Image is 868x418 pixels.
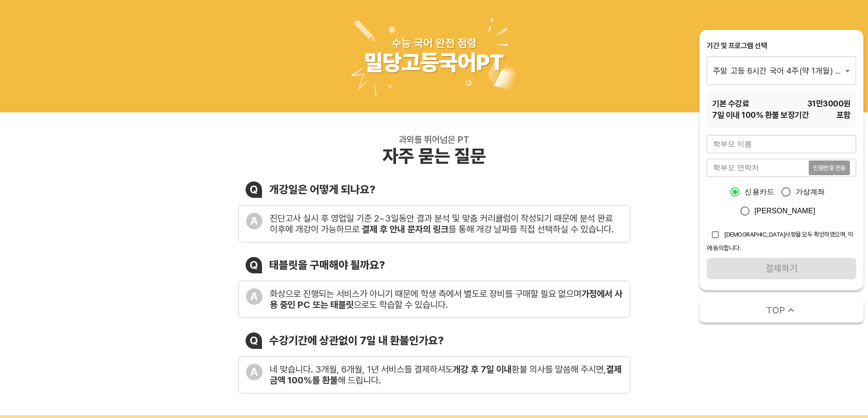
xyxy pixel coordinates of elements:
div: Q [246,332,262,349]
span: 기본 수강료 [712,98,749,109]
div: 태블릿을 구매해야 될까요? [269,258,385,272]
span: 31만3000 원 [807,98,851,109]
span: 신용카드 [745,186,774,197]
div: 수능 국어 완전 점령 [392,36,477,50]
span: TOP [766,304,785,317]
b: 결제 후 안내 문자의 링크 [362,224,448,235]
span: 포함 [837,109,851,121]
div: 기간 및 프로그램 선택 [707,41,856,51]
span: [PERSON_NAME] [755,206,816,217]
div: 수강기간에 상관없이 7일 내 환불인가요? [269,334,444,347]
span: 7 일 이내 100% 환불 보장기간 [712,109,809,121]
b: 결제금액 100%를 환불 [270,364,621,386]
input: 학부모 연락처를 입력해주세요 [707,159,809,177]
span: 가상계좌 [796,186,825,197]
div: 주말 고등 6시간 국어 4주(약 1개월) 특별PT [707,56,856,85]
div: 진단고사 실시 후 영업일 기준 2~3일동안 결과 분석 및 맞춤 커리큘럼이 작성되기 때문에 분석 완료 이후에 개강이 가능하므로 를 통해 개강 날짜를 직접 선택하실 수 있습니다. [270,213,622,235]
div: Q [246,181,262,198]
div: Q [246,257,262,273]
b: 개강 후 7일 이내 [453,364,512,375]
div: A [246,213,262,229]
div: 화상으로 진행되는 서비스가 아니기 때문에 학생 측에서 별도로 장비를 구매할 필요 없으며 으로도 학습할 수 있습니다. [270,288,622,310]
div: 네 맞습니다. 3개월, 6개월, 1년 서비스를 결제하셔도 환불 의사를 말씀해 주시면, 해 드립니다. [270,364,622,386]
span: [DEMOGRAPHIC_DATA]사항을 모두 확인하였으며, 이에 동의합니다. [707,231,853,252]
div: A [246,288,262,305]
div: 개강일은 어떻게 되나요? [269,183,375,196]
div: 과외를 뛰어넘은 PT [399,134,469,145]
button: TOP [699,297,863,322]
div: 자주 묻는 질문 [382,145,486,167]
div: 밀당고등국어PT [364,50,504,76]
div: A [246,364,262,380]
input: 학부모 이름을 입력해주세요 [707,135,856,153]
b: 가정에서 사용 중인 PC 또는 태블릿 [270,288,622,310]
